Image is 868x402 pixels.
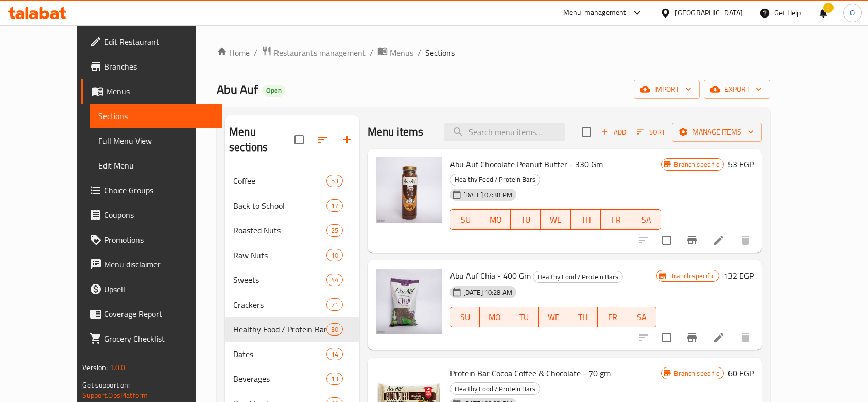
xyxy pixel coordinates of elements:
[390,46,413,59] span: Menus
[90,153,222,178] a: Edit Menu
[327,226,342,236] span: 25
[515,212,537,227] span: TU
[327,349,342,359] span: 14
[327,250,342,260] span: 10
[539,307,568,327] button: WE
[450,268,531,283] span: Abu Auf Chia - 400 Gm
[104,184,214,196] span: Choice Groups
[368,124,424,140] h2: Menu items
[225,243,359,267] div: Raw Nuts10
[327,275,342,285] span: 44
[104,209,214,221] span: Coupons
[233,224,326,237] span: Roasted Nuts
[656,229,678,251] span: Select to update
[680,228,704,253] button: Branch-specific-item
[484,310,505,325] span: MO
[680,325,704,350] button: Branch-specific-item
[455,310,476,325] span: SU
[459,288,516,297] span: [DATE] 10:28 AM
[327,325,342,334] span: 30
[81,227,222,252] a: Promotions
[712,83,762,96] span: export
[104,233,214,246] span: Promotions
[81,301,222,326] a: Coverage Report
[631,310,652,325] span: SA
[233,249,326,261] span: Raw Nuts
[513,310,534,325] span: TU
[274,46,366,59] span: Restaurants management
[543,310,564,325] span: WE
[233,323,326,336] div: Healthy Food / Protein Bars
[572,310,594,325] span: TH
[450,307,480,327] button: SU
[444,123,565,141] input: search
[450,209,480,230] button: SU
[728,157,754,172] h6: 53 EGP
[450,383,540,395] span: Healthy Food / Protein Bars
[104,36,214,48] span: Edit Restaurant
[110,361,126,374] span: 1.0.0
[509,307,539,327] button: TU
[541,209,571,230] button: WE
[225,193,359,218] div: Back to School17
[106,85,214,97] span: Menus
[635,212,657,227] span: SA
[326,323,343,336] div: items
[326,274,343,286] div: items
[217,78,258,101] span: Abu Auf
[723,269,754,283] h6: 132 EGP
[104,308,214,320] span: Coverage Report
[656,327,678,348] span: Select to update
[713,234,725,246] a: Edit menu item
[605,212,627,227] span: FR
[104,258,214,271] span: Menu disclaimer
[233,274,326,286] span: Sweets
[601,209,631,230] button: FR
[675,7,743,19] div: [GEOGRAPHIC_DATA]
[631,209,662,230] button: SA
[81,79,222,104] a: Menus
[262,86,286,95] span: Open
[484,212,507,227] span: MO
[225,169,359,193] div: Coffee53
[262,46,366,59] a: Restaurants management
[728,366,754,380] h6: 60 EGP
[225,218,359,243] div: Roasted Nuts25
[376,157,442,223] img: Abu Auf Chocolate Peanut Butter - 330 Gm
[571,209,601,230] button: TH
[450,157,603,172] span: Abu Auf Chocolate Peanut Butter - 330 Gm
[733,228,758,253] button: delete
[98,135,214,147] span: Full Menu View
[225,292,359,317] div: Crackers71
[455,212,476,227] span: SU
[533,271,622,283] span: Healthy Food / Protein Bars
[327,374,342,384] span: 13
[233,373,326,385] span: Beverages
[680,126,754,139] span: Manage items
[81,54,222,79] a: Branches
[480,307,509,327] button: MO
[233,175,326,187] span: Coffee
[233,298,326,311] span: Crackers
[310,127,335,152] span: Sort sections
[326,249,343,261] div: items
[225,267,359,292] div: Sweets44
[254,46,257,59] li: /
[630,124,672,140] span: Sort items
[225,366,359,391] div: Beverages13
[262,85,286,97] div: Open
[82,389,148,402] a: Support.OpsPlatform
[459,190,516,200] span: [DATE] 07:38 PM
[326,175,343,187] div: items
[326,348,343,360] div: items
[82,361,108,374] span: Version:
[225,317,359,342] div: Healthy Food / Protein Bars30
[98,159,214,172] span: Edit Menu
[233,348,326,360] span: Dates
[376,269,442,334] img: Abu Auf Chia - 400 Gm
